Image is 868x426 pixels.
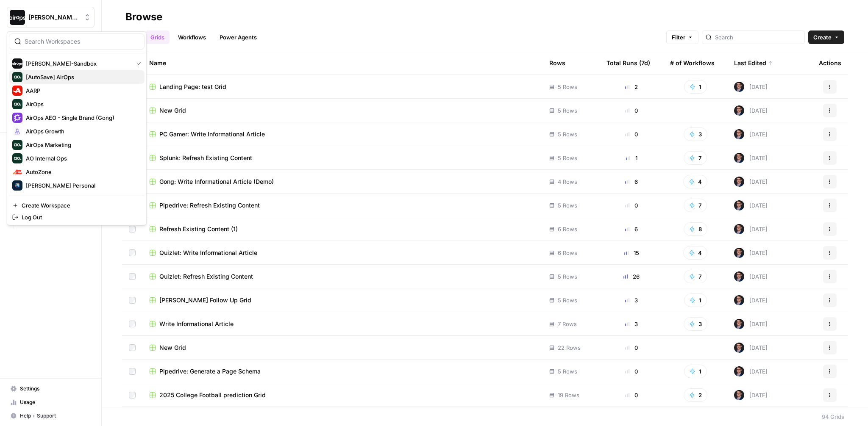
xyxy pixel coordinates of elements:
div: 0 [606,106,657,115]
span: PC Gamer: Write Informational Article [159,130,265,138]
span: 5 Rows [558,296,577,304]
img: Dille-Sandbox Logo [12,58,22,69]
span: Refresh Existing Content (1) [159,225,238,233]
span: 19 Rows [558,391,579,399]
img: AARP Logo [12,86,22,96]
a: 2025 College Football prediction Grid [149,391,536,399]
span: 5 Rows [558,83,577,91]
span: [PERSON_NAME] Personal [26,181,138,190]
span: 5 Rows [558,367,577,376]
div: [DATE] [734,248,768,258]
div: 6 [606,177,657,186]
img: AirOps Logo [12,99,22,109]
span: Splunk: Refresh Existing Content [159,154,252,162]
span: [PERSON_NAME] Follow Up Grid [159,296,251,304]
div: [DATE] [734,153,768,163]
div: [DATE] [734,366,768,376]
span: AirOps AEO - Single Brand (Gong) [26,113,138,122]
img: ldmwv53b2lcy2toudj0k1c5n5o6j [734,390,744,400]
span: 5 Rows [558,106,577,115]
a: Grids [145,30,170,44]
div: Browse [125,10,162,24]
div: 94 Grids [822,412,844,421]
img: ldmwv53b2lcy2toudj0k1c5n5o6j [734,224,744,234]
a: New Grid [149,106,536,115]
a: Write Informational Article [149,320,536,328]
div: [DATE] [734,105,768,116]
button: 3 [684,127,707,141]
img: Berna's Personal Logo [12,180,22,191]
span: Create Workspace [22,201,138,210]
span: Pipedrive: Generate a Page Schema [159,367,261,376]
div: [DATE] [734,82,768,92]
img: ldmwv53b2lcy2toudj0k1c5n5o6j [734,319,744,329]
span: AutoZone [26,168,138,176]
div: Rows [549,51,565,75]
span: Quizlet: Refresh Existing Content [159,272,253,281]
span: Filter [672,33,685,41]
img: ldmwv53b2lcy2toudj0k1c5n5o6j [734,271,744,282]
div: [DATE] [734,319,768,329]
div: 0 [606,367,657,376]
img: ldmwv53b2lcy2toudj0k1c5n5o6j [734,295,744,305]
img: ldmwv53b2lcy2toudj0k1c5n5o6j [734,343,744,353]
span: AirOps Growth [26,127,138,136]
span: 2025 College Football prediction Grid [159,391,266,399]
span: [PERSON_NAME]-Sandbox [26,59,130,68]
a: Settings [7,382,95,396]
div: 0 [606,130,657,138]
span: [AutoSave] AirOps [26,73,138,81]
img: AirOps Marketing Logo [12,140,22,150]
div: 0 [606,343,657,352]
a: Power Agents [214,30,262,44]
div: [DATE] [734,295,768,305]
input: Search [715,33,801,41]
button: Create [808,30,844,44]
button: 1 [684,293,707,307]
a: Refresh Existing Content (1) [149,225,536,233]
img: ldmwv53b2lcy2toudj0k1c5n5o6j [734,366,744,376]
span: Help + Support [20,412,91,420]
img: ldmwv53b2lcy2toudj0k1c5n5o6j [734,200,744,210]
div: [DATE] [734,200,768,210]
button: 4 [683,175,707,188]
div: [DATE] [734,177,768,187]
a: Landing Page: test Grid [149,83,536,91]
button: 7 [684,270,707,283]
div: 2 [606,83,657,91]
span: 5 Rows [558,154,577,162]
div: 1 [606,154,657,162]
button: 1 [684,80,707,94]
img: ldmwv53b2lcy2toudj0k1c5n5o6j [734,177,744,187]
span: Settings [20,385,91,393]
a: Pipedrive: Refresh Existing Content [149,201,536,210]
span: AirOps Marketing [26,141,138,149]
button: 8 [684,222,707,236]
span: 5 Rows [558,130,577,138]
img: AirOps AEO - Single Brand (Gong) Logo [12,113,22,123]
a: [PERSON_NAME] Follow Up Grid [149,296,536,304]
div: 15 [606,249,657,257]
button: Filter [666,30,698,44]
div: Actions [819,51,841,75]
span: Quizlet: Write Informational Article [159,249,257,257]
img: ldmwv53b2lcy2toudj0k1c5n5o6j [734,153,744,163]
a: Quizlet: Refresh Existing Content [149,272,536,281]
span: 22 Rows [558,343,581,352]
span: New Grid [159,343,186,352]
img: AirOps Growth Logo [12,126,22,136]
img: AutoZone Logo [12,167,22,177]
span: Create [813,33,832,41]
span: New Grid [159,106,186,115]
input: Search Workspaces [25,37,139,46]
a: Create Workspace [9,199,145,211]
button: Workspace: Dille-Sandbox [7,7,95,28]
span: 5 Rows [558,201,577,210]
span: Usage [20,398,91,406]
a: Usage [7,396,95,409]
img: AO Internal Ops Logo [12,153,22,163]
div: [DATE] [734,224,768,234]
button: 3 [684,317,707,331]
button: 7 [684,199,707,212]
a: Gong: Write Informational Article (Demo) [149,177,536,186]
